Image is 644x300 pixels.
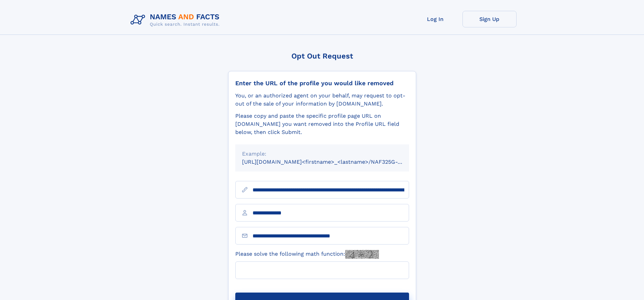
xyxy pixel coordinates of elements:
[235,92,409,108] div: You, or an authorized agent on your behalf, may request to opt-out of the sale of your informatio...
[242,150,402,158] div: Example:
[235,250,379,259] label: Please solve the following math function:
[235,112,409,136] div: Please copy and paste the specific profile page URL on [DOMAIN_NAME] you want removed into the Pr...
[408,11,462,27] a: Log In
[462,11,517,27] a: Sign Up
[235,79,409,87] div: Enter the URL of the profile you would like removed
[128,11,225,29] img: Logo Names and Facts
[228,52,416,60] div: Opt Out Request
[242,159,422,165] small: [URL][DOMAIN_NAME]<firstname>_<lastname>/NAF325G-xxxxxxxx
